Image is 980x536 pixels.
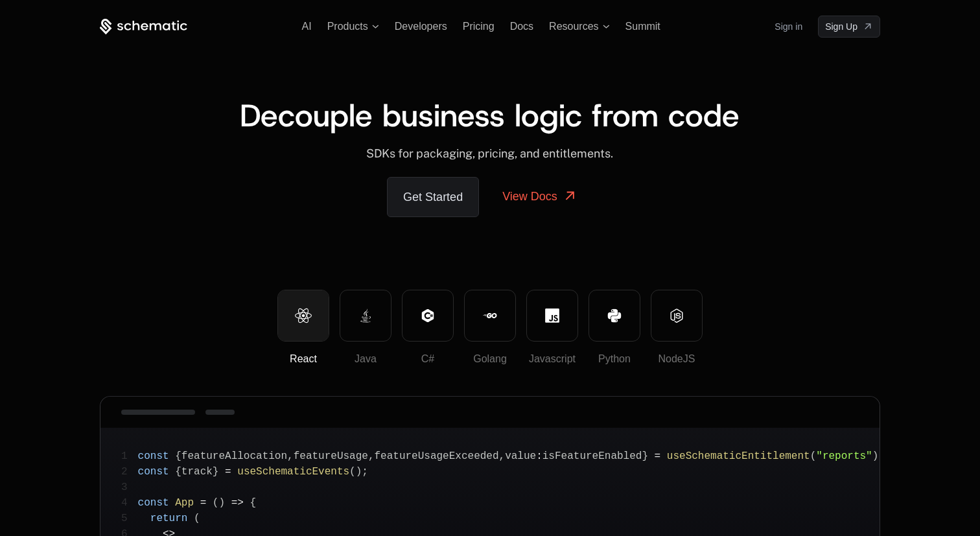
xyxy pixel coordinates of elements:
[340,351,391,367] div: Java
[872,450,879,462] span: )
[395,21,447,32] a: Developers
[175,450,181,462] span: {
[510,21,533,32] a: Docs
[655,450,661,462] span: =
[181,466,213,478] span: track
[200,497,207,509] span: =
[218,497,225,509] span: )
[138,497,169,509] span: const
[213,497,219,509] span: (
[278,351,329,367] div: React
[356,466,362,478] span: )
[225,466,231,478] span: =
[340,290,391,342] button: Java
[349,466,356,478] span: (
[121,464,138,480] span: 2
[589,351,640,367] div: Python
[816,450,872,462] span: "reports"
[250,497,257,509] span: {
[464,290,516,342] button: Golang
[366,146,613,160] span: SDKs for packaging, pricing, and entitlements.
[121,480,138,495] span: 3
[810,450,817,462] span: (
[138,450,169,462] span: const
[240,95,740,136] span: Decouple business logic from code
[402,290,454,342] button: C#
[213,466,219,478] span: }
[625,21,660,32] a: Summit
[402,351,453,367] div: C#
[505,450,536,462] span: value
[287,450,294,462] span: ,
[121,511,138,526] span: 5
[175,466,181,478] span: {
[121,495,138,511] span: 4
[463,21,495,32] a: Pricing
[642,450,648,462] span: }
[194,513,200,524] span: (
[825,20,857,33] span: Sign Up
[150,513,188,524] span: return
[527,351,577,367] div: Javascript
[651,351,702,367] div: NodeJS
[667,450,810,462] span: useSchematicEntitlement
[121,449,138,464] span: 1
[181,450,287,462] span: featureAllocation
[589,290,640,342] button: Python
[362,466,368,478] span: ;
[526,290,578,342] button: Javascript
[302,21,312,32] a: AI
[536,450,542,462] span: :
[651,290,703,342] button: NodeJS
[175,497,194,509] span: App
[294,450,368,462] span: featureUsage
[542,450,642,462] span: isFeatureEnabled
[549,21,598,32] span: Resources
[231,497,244,509] span: =>
[775,16,802,37] a: Sign in
[277,290,329,342] button: React
[387,177,479,217] a: Get Started
[499,450,506,462] span: ,
[487,177,593,216] a: View Docs
[327,21,368,32] span: Products
[138,466,169,478] span: const
[368,450,375,462] span: ,
[818,16,880,38] a: [object Object]
[878,450,885,462] span: ;
[375,450,499,462] span: featureUsageExceeded
[465,351,515,367] div: Golang
[237,466,349,478] span: useSchematicEvents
